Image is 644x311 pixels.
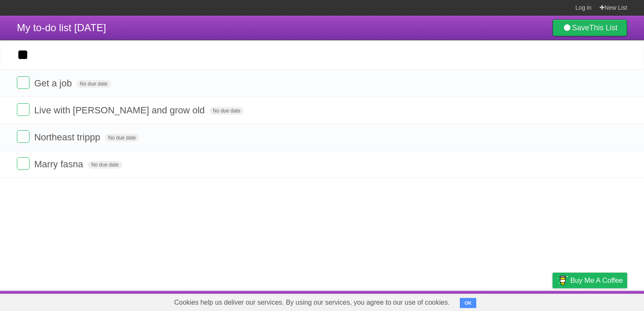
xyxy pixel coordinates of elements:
label: Done [17,76,30,89]
span: No due date [105,134,139,142]
label: Done [17,103,30,116]
a: Suggest a feature [574,293,627,309]
a: Terms [513,293,531,309]
a: SaveThis List [553,19,627,36]
a: Privacy [542,293,563,309]
span: No due date [209,107,244,115]
b: This List [589,24,617,32]
label: Done [17,130,30,143]
span: Cookies help us deliver our services. By using our services, you agree to our use of cookies. [166,294,458,311]
a: Buy me a coffee [553,273,627,288]
span: No due date [77,80,111,88]
span: Marry fasna [34,159,85,169]
a: About [440,293,458,309]
span: My to-do list [DATE] [17,22,106,33]
span: No due date [88,161,122,169]
span: Get a job [34,78,74,88]
span: Live with [PERSON_NAME] and grow old [34,105,207,115]
a: Developers [468,293,502,309]
button: OK [460,298,476,308]
span: Northeast trippp [34,132,102,142]
label: Done [17,157,30,170]
img: Buy me a coffee [557,273,568,287]
span: Buy me a coffee [570,273,623,288]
